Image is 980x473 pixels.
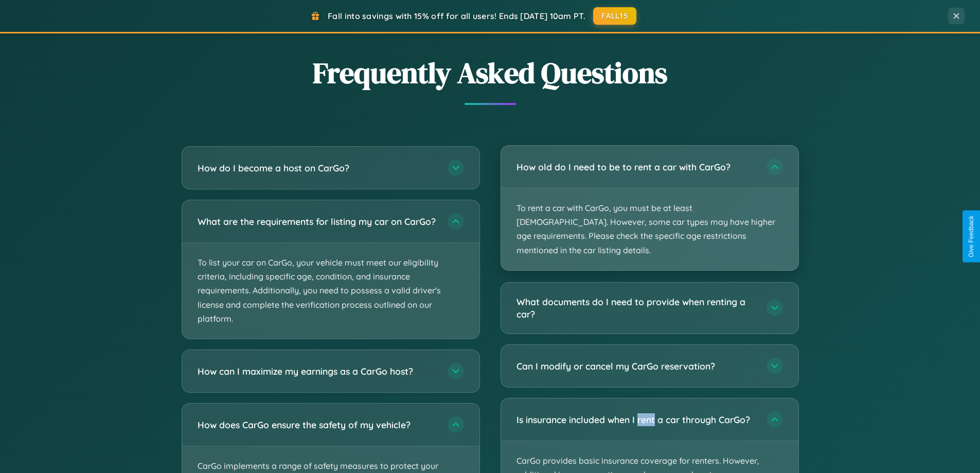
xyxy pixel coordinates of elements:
[198,365,437,378] h3: How can I maximize my earnings as a CarGo host?
[198,418,437,431] h3: How does CarGo ensure the safety of my vehicle?
[516,295,756,321] h3: What documents do I need to provide when renting a car?
[198,215,437,228] h3: What are the requirements for listing my car on CarGo?
[501,188,798,270] p: To rent a car with CarGo, you must be at least [DEMOGRAPHIC_DATA]. However, some car types may ha...
[516,413,756,426] h3: Is insurance included when I rent a car through CarGo?
[516,161,756,173] h3: How old do I need to be to rent a car with CarGo?
[968,216,975,257] div: Give Feedback
[198,162,437,174] h3: How do I become a host on CarGo?
[182,53,799,93] h2: Frequently Asked Questions
[328,11,585,21] span: Fall into savings with 15% off for all users! Ends [DATE] 10am PT.
[182,243,479,339] p: To list your car on CarGo, your vehicle must meet our eligibility criteria, including specific ag...
[516,360,756,373] h3: Can I modify or cancel my CarGo reservation?
[593,7,636,25] button: FALL15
